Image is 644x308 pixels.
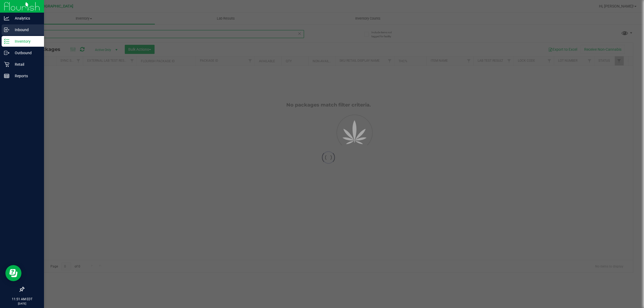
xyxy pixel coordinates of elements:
[4,50,9,56] inline-svg: Outbound
[9,15,42,21] p: Analytics
[4,62,9,67] inline-svg: Retail
[4,73,9,79] inline-svg: Reports
[2,297,42,302] p: 11:51 AM EDT
[4,16,9,21] inline-svg: Analytics
[9,61,42,68] p: Retail
[4,39,9,44] inline-svg: Inventory
[9,50,42,56] p: Outbound
[4,27,9,32] inline-svg: Inbound
[2,302,42,306] p: [DATE]
[9,38,42,45] p: Inventory
[5,265,21,281] iframe: Resource center
[9,27,42,33] p: Inbound
[9,73,42,79] p: Reports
